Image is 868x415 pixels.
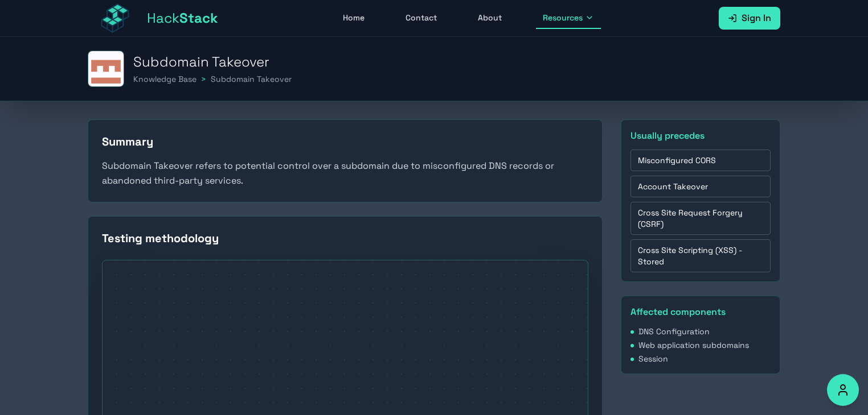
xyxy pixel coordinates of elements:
a: Cross Site Scripting (XSS) - Stored [630,239,771,272]
h2: Summary [102,134,588,150]
span: Hack [147,9,218,27]
h1: Subdomain Takeover [133,53,780,71]
a: Sign In [719,7,780,30]
h3: Affected components [630,305,771,319]
a: About [471,7,509,29]
a: Knowledge Base [133,74,196,84]
a: Cross Site Request Forgery (CSRF) [630,202,771,235]
a: Misconfigured CORS [630,150,771,171]
span: Subdomain Takeover [211,74,292,84]
a: Home [336,7,371,29]
img: Subdomain Takeover [88,51,124,86]
span: DNS Configuration [638,326,710,337]
button: Accessibility Options [827,374,859,406]
span: Stack [179,9,218,27]
span: Web application subdomains [638,339,749,351]
span: Sign In [742,11,771,25]
span: Resources [543,12,583,23]
h2: Testing methodology [102,230,588,246]
h3: Usually precedes [630,129,771,143]
span: Session [638,353,668,364]
a: Account Takeover [630,176,771,197]
button: Resources [536,7,601,29]
span: > [201,74,206,84]
a: Contact [399,7,444,29]
p: Subdomain Takeover refers to potential control over a subdomain due to misconfigured DNS records ... [102,159,588,188]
